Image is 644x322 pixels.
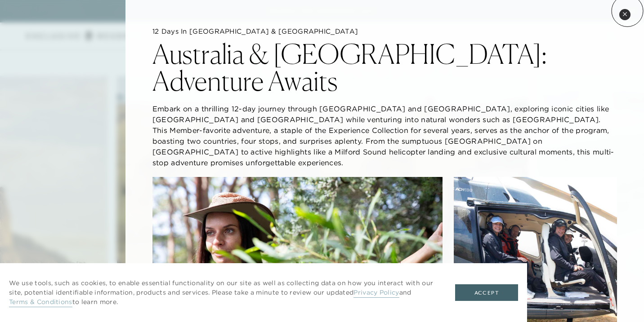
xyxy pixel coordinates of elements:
p: Embark on a thrilling 12-day journey through [GEOGRAPHIC_DATA] and [GEOGRAPHIC_DATA], exploring i... [152,103,617,168]
h2: Australia & [GEOGRAPHIC_DATA]: Adventure Awaits [152,40,617,94]
a: Terms & Conditions [9,298,72,307]
button: Accept [455,284,518,301]
a: Privacy Policy [353,288,399,298]
p: We use tools, such as cookies, to enable essential functionality on our site as well as collectin... [9,278,437,307]
h5: 12 Days in [GEOGRAPHIC_DATA] & [GEOGRAPHIC_DATA] [152,27,617,36]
